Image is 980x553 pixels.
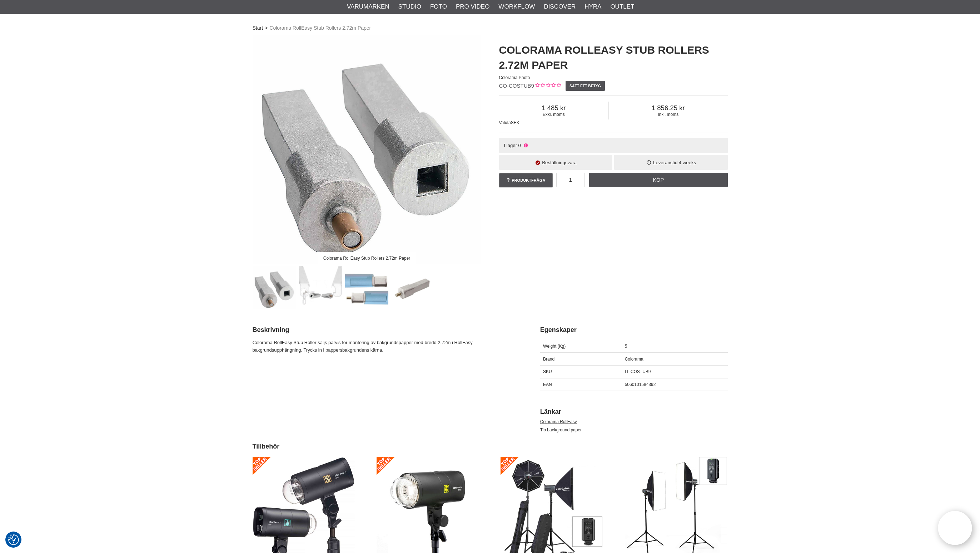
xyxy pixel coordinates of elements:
[8,534,19,545] img: Revisit consent button
[253,442,728,451] h2: Tillbehör
[345,266,388,309] img: COSTUB9 trycks in i pappersrullens kärna
[540,419,577,424] a: Colorama RollEasy
[269,24,371,32] span: Colorama RollEasy Stub Rollers 2.72m Paper
[499,104,609,112] span: 1 485
[540,326,728,334] h2: Egenskaper
[584,2,601,11] a: Hyra
[430,2,447,11] a: Foto
[523,143,528,148] i: Ej i lager
[317,252,416,264] div: Colorama RollEasy Stub Rollers 2.72m Paper
[391,266,434,309] img: Colorama RollEasy Stub Rollers
[625,382,656,387] span: 5060101584392
[625,357,643,362] span: Colorama
[398,2,421,11] a: Studio
[253,339,522,354] p: Colorama RollEasy Stub Roller säljs parvis för montering av bakgrundspapper med bredd 2,72m i Rol...
[610,2,634,11] a: Outlet
[253,35,481,264] img: Colorama RollEasy Stub Rollers 2.72m Paper
[504,143,517,148] span: I lager
[499,83,534,89] span: CO-COSTUB9
[265,24,268,32] span: >
[511,120,519,125] span: SEK
[543,344,566,349] span: Weight (Kg)
[625,369,651,374] span: LL COSTUB9
[253,266,296,309] img: Colorama RollEasy Stub Rollers 2.72m Paper
[498,2,535,11] a: Workflow
[544,2,576,11] a: Discover
[499,43,728,73] h1: Colorama RollEasy Stub Rollers 2.72m Paper
[609,112,727,117] span: Inkl. moms
[542,160,577,165] span: Beställningsvara
[253,24,263,32] a: Start
[653,160,677,165] span: Leveranstid
[518,143,521,148] span: 0
[499,120,511,125] span: Valuta
[679,160,696,165] span: 4 weeks
[456,2,489,11] a: Pro Video
[543,357,554,362] span: Brand
[566,81,605,91] a: Sätt ett betyg
[543,382,552,387] span: EAN
[499,173,553,187] a: Produktfråga
[589,173,728,187] a: Köp
[253,326,522,334] h2: Beskrivning
[499,75,530,80] span: Colorama Photo
[543,369,552,374] span: SKU
[540,407,728,416] h2: Länkar
[609,104,727,112] span: 1 856.25
[499,112,609,117] span: Exkl. moms
[347,2,389,11] a: Varumärken
[8,533,19,546] button: Samtyckesinställningar
[540,427,582,432] a: Tip background paper
[534,82,561,90] div: Kundbetyg: 0
[625,344,627,349] span: 5
[299,266,342,309] img: Hängs på RollEasy support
